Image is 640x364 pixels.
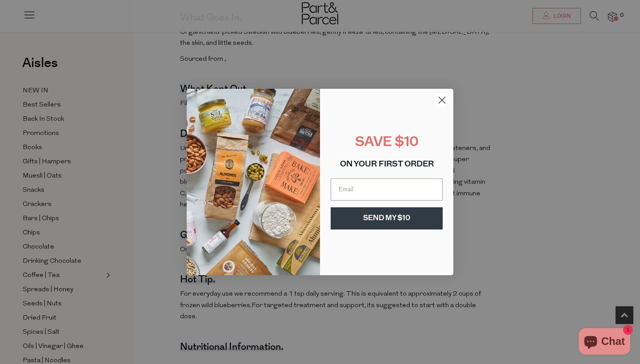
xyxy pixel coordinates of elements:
[576,328,633,357] inbox-online-store-chat: Shopify online store chat
[340,161,434,169] span: ON YOUR FIRST ORDER
[355,136,419,150] span: SAVE $10
[434,92,450,108] button: Close dialog
[331,178,443,201] input: Email
[187,89,320,275] img: 8150f546-27cf-4737-854f-2b4f1cdd6266.png
[331,207,443,229] button: SEND MY $10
